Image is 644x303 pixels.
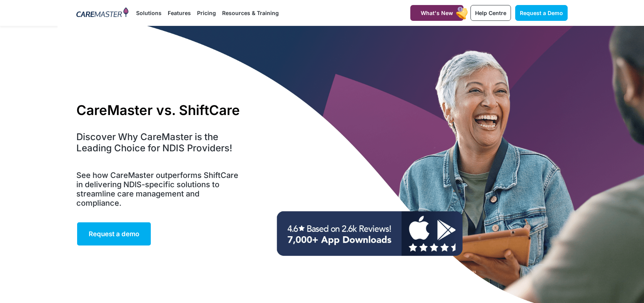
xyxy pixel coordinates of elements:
a: Help Centre [470,5,511,21]
h1: CareMaster vs. ShiftCare [76,102,243,118]
span: Help Centre [475,10,506,16]
span: Request a Demo [520,10,563,16]
span: What's New [421,10,453,16]
a: Request a Demo [515,5,568,21]
span: Request a demo [89,230,139,238]
h4: Discover Why CareMaster is the Leading Choice for NDIS Providers! [76,132,243,154]
img: CareMaster Logo [76,7,128,19]
h5: See how CareMaster outperforms ShiftCare in delivering NDIS-specific solutions to streamline care... [76,171,243,208]
a: Request a demo [76,222,152,246]
a: What's New [410,5,464,21]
